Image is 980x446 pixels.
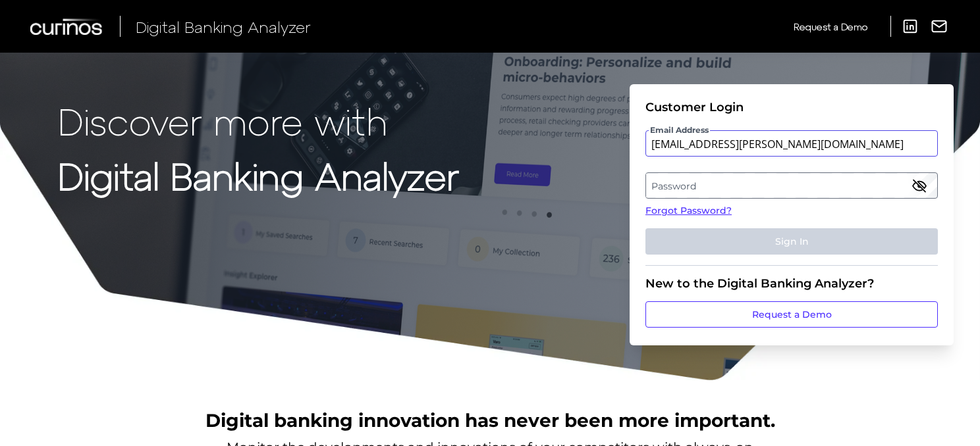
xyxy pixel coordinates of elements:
strong: Digital Banking Analyzer [58,153,459,197]
a: Request a Demo [794,16,867,37]
div: Customer Login [645,100,938,114]
a: Request a Demo [645,301,938,328]
p: Discover more with [58,100,459,141]
span: Digital Banking Analyzer [136,17,311,36]
div: New to the Digital Banking Analyzer? [645,276,938,291]
span: Email Address [649,125,710,136]
button: Sign In [645,228,938,255]
h2: Digital banking innovation has never been more important. [205,408,775,433]
label: Password [646,174,937,197]
a: Forgot Password? [645,204,938,218]
img: Curinos [30,18,104,35]
span: Request a Demo [794,21,867,32]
